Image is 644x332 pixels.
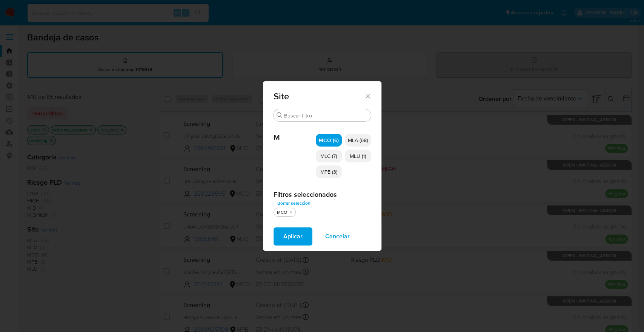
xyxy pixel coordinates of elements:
[284,112,368,119] input: Buscar filtro
[316,165,342,178] div: MPE (3)
[348,136,368,144] span: MLA (68)
[283,228,303,245] span: Aplicar
[350,152,366,160] span: MLU (1)
[316,150,342,162] div: MLC (7)
[325,228,350,245] span: Cancelar
[315,227,360,246] button: Cancelar
[319,136,339,144] span: MCO (6)
[364,93,371,99] button: Cerrar
[274,92,364,101] span: Site
[320,168,337,176] span: MPE (3)
[316,134,342,147] div: MCO (6)
[345,134,371,147] div: MLA (68)
[274,227,312,246] button: Aplicar
[288,209,294,215] button: quitar MCO
[275,209,289,216] div: MCO
[274,190,371,199] h2: Filtros seleccionados
[345,150,371,162] div: MLU (1)
[274,199,314,208] button: Borrar selección
[277,112,283,118] button: Buscar
[277,199,310,207] span: Borrar selección
[274,122,316,142] span: M
[320,152,337,160] span: MLC (7)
